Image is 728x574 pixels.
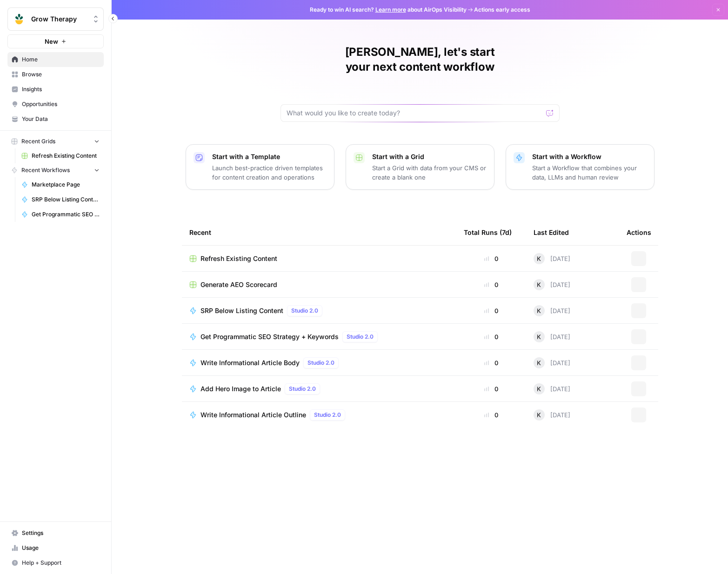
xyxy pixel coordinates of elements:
span: Grow Therapy [31,14,87,24]
p: Start with a Template [212,152,327,161]
span: Get Programmatic SEO Strategy + Keywords [200,332,339,341]
span: SRP Below Listing Content [32,195,100,204]
div: 0 [464,358,519,367]
div: 0 [464,280,519,289]
span: Add Hero Image to Article [200,384,281,394]
div: Last Edited [534,220,569,245]
a: Refresh Existing Content [17,148,104,163]
span: Studio 2.0 [289,385,316,393]
span: Your Data [22,115,100,123]
p: Launch best-practice driven templates for content creation and operations [212,163,327,182]
button: Start with a TemplateLaunch best-practice driven templates for content creation and operations [186,144,334,190]
div: [DATE] [534,409,570,420]
span: K [537,358,541,367]
button: New [7,34,104,48]
span: Home [22,55,100,64]
button: Recent Grids [7,134,104,148]
div: 0 [464,306,519,315]
p: Start a Workflow that combines your data, LLMs and human review [532,163,647,182]
a: Marketplace Page [17,177,104,192]
div: 0 [464,332,519,341]
span: K [537,384,541,394]
span: Studio 2.0 [314,411,341,419]
span: Get Programmatic SEO Strategy + Keywords [32,210,100,219]
span: K [537,410,541,420]
div: 0 [464,384,519,394]
span: K [537,306,541,315]
span: Write Informational Article Body [200,358,300,367]
p: Start with a Workflow [532,152,647,161]
span: Recent Workflows [21,166,70,174]
button: Start with a WorkflowStart a Workflow that combines your data, LLMs and human review [506,144,655,190]
div: [DATE] [534,383,570,394]
span: Recent Grids [21,137,55,146]
span: Refresh Existing Content [200,254,277,263]
span: Browse [22,70,100,79]
h1: [PERSON_NAME], let's start your next content workflow [281,45,560,74]
span: Ready to win AI search? about AirOps Visibility [310,6,467,14]
a: Usage [7,541,104,555]
div: Actions [627,220,651,245]
button: Recent Workflows [7,163,104,177]
a: Browse [7,67,104,82]
span: Help + Support [22,559,100,567]
span: Generate AEO Scorecard [200,280,277,289]
img: Grow Therapy Logo [11,11,27,27]
a: Your Data [7,112,104,127]
button: Help + Support [7,555,104,570]
a: Opportunities [7,97,104,112]
div: [DATE] [534,357,570,368]
span: Studio 2.0 [307,359,334,367]
span: Actions early access [474,6,530,14]
a: Home [7,52,104,67]
div: [DATE] [534,305,570,316]
a: Get Programmatic SEO Strategy + Keywords [17,207,104,222]
button: Start with a GridStart a Grid with data from your CMS or create a blank one [346,144,494,190]
input: What would you like to create today? [287,108,542,118]
span: Marketplace Page [32,180,100,189]
span: Insights [22,85,100,93]
span: Opportunities [22,100,100,108]
p: Start a Grid with data from your CMS or create a blank one [372,163,487,182]
a: Learn more [375,6,406,13]
span: K [537,332,541,341]
a: Refresh Existing Content [189,254,449,263]
span: K [537,254,541,263]
a: Get Programmatic SEO Strategy + KeywordsStudio 2.0 [189,331,449,342]
div: [DATE] [534,279,570,290]
a: SRP Below Listing ContentStudio 2.0 [189,305,449,316]
div: [DATE] [534,253,570,264]
button: Workspace: Grow Therapy [7,7,104,31]
a: Generate AEO Scorecard [189,280,449,289]
span: New [45,37,58,46]
a: Add Hero Image to ArticleStudio 2.0 [189,383,449,394]
span: Write Informational Article Outline [200,410,306,420]
span: Studio 2.0 [347,333,374,341]
a: Insights [7,82,104,97]
a: SRP Below Listing Content [17,192,104,207]
a: Settings [7,526,104,541]
span: Studio 2.0 [291,307,318,315]
p: Start with a Grid [372,152,487,161]
span: Usage [22,544,100,552]
span: K [537,280,541,289]
span: SRP Below Listing Content [200,306,283,315]
span: Refresh Existing Content [32,152,100,160]
div: Recent [189,220,449,245]
span: Settings [22,529,100,537]
a: Write Informational Article BodyStudio 2.0 [189,357,449,368]
div: 0 [464,254,519,263]
div: 0 [464,410,519,420]
div: [DATE] [534,331,570,342]
div: Total Runs (7d) [464,220,512,245]
a: Write Informational Article OutlineStudio 2.0 [189,409,449,420]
